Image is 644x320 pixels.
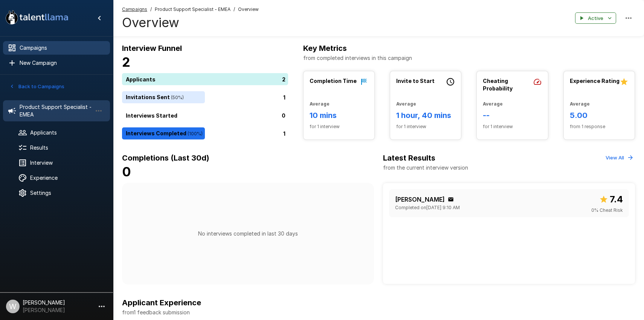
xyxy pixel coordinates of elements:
h6: 5.00 [570,109,629,121]
p: No interviews completed in last 30 days [198,230,298,237]
b: Average [396,101,416,107]
span: from 1 response [570,123,629,130]
button: View All [604,152,635,164]
span: Product Support Specialist - EMEA [155,6,230,13]
p: 0 [282,112,285,119]
b: Average [483,101,503,107]
span: for 1 interview [396,123,455,130]
b: Invite to Start [396,78,435,84]
button: Active [575,12,616,24]
span: Overview [238,6,259,13]
p: [PERSON_NAME] [395,195,445,204]
b: 2 [122,54,130,70]
u: Campaigns [122,6,147,12]
h4: Overview [122,15,259,31]
span: / [150,6,152,13]
b: Completions (Last 30d) [122,153,209,162]
p: 1 [283,130,285,138]
b: Key Metrics [303,44,347,53]
span: Overall score out of 10 [599,192,623,207]
h6: 1 hour, 40 mins [396,109,455,121]
p: 2 [282,75,285,83]
b: Average [310,101,330,107]
p: from completed interviews in this campaign [303,54,635,62]
b: Completion Time [310,78,357,84]
b: Average [570,101,590,107]
h6: 10 mins [310,109,368,121]
span: 0 % Cheat Risk [591,207,623,214]
span: Completed on [DATE] 9:10 AM [395,204,460,211]
b: Applicant Experience [122,298,201,307]
span: / [233,6,235,13]
b: Interview Funnel [122,44,182,53]
div: Click to copy [448,196,454,202]
b: Experience Rating [570,78,620,84]
p: 1 [283,93,285,101]
p: from 1 feedback submission [122,309,635,316]
span: for 1 interview [483,123,542,130]
h6: -- [483,109,542,121]
p: from the current interview version [383,164,468,171]
b: 0 [122,164,131,179]
b: Cheating Probability [483,78,513,92]
span: for 1 interview [310,123,368,130]
b: 7.4 [610,194,623,205]
b: Latest Results [383,153,435,162]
